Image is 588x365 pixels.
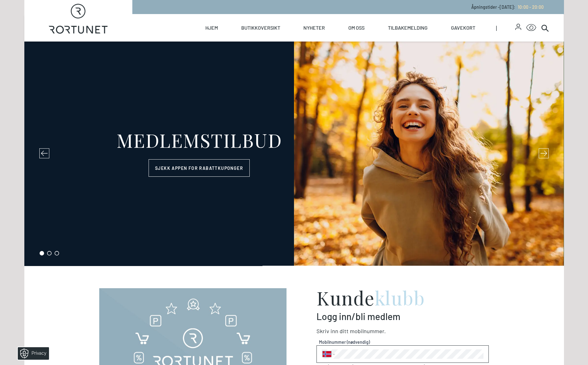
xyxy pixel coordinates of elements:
[526,23,536,33] button: Open Accessibility Menu
[316,327,489,335] p: Skriv inn ditt
[316,311,489,322] p: Logg inn/bli medlem
[24,42,564,266] section: carousel-slider
[316,288,489,307] h2: Kunde
[24,42,564,266] div: slide 1 of 3
[116,131,282,149] div: MEDLEMSTILBUD
[319,339,486,345] span: Mobilnummer (nødvendig)
[518,4,544,10] span: 10:00 - 20:00
[303,14,325,42] a: Nyheter
[451,14,475,42] a: Gavekort
[149,159,250,177] a: Sjekk appen for rabattkuponger
[515,4,544,10] a: 10:00 - 20:00
[471,4,544,10] p: Åpningstider - [DATE] :
[241,14,280,42] a: Butikkoversikt
[348,14,365,42] a: Om oss
[6,345,57,362] iframe: Manage Preferences
[350,328,386,334] span: Mobilnummer .
[375,285,425,310] span: klubb
[205,14,218,42] a: Hjem
[496,14,515,42] span: |
[388,14,428,42] a: Tilbakemelding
